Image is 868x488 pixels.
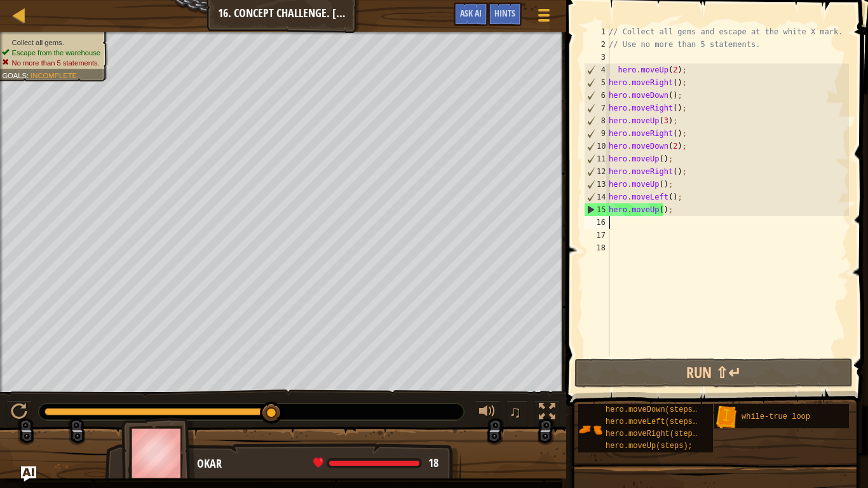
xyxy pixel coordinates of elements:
[578,417,602,442] img: portrait.png
[509,402,522,421] span: ♫
[197,456,448,472] div: Okar
[584,216,609,229] div: 16
[584,241,609,254] div: 18
[606,417,702,426] span: hero.moveLeft(steps);
[585,64,609,76] div: 4
[2,37,100,48] li: Collect all gems.
[606,442,693,451] span: hero.moveUp(steps);
[12,58,100,67] span: No more than 5 statements.
[2,71,27,79] span: Goals
[584,229,609,241] div: 17
[714,405,738,430] img: portrait.png
[454,3,488,26] button: Ask AI
[585,178,609,191] div: 13
[585,191,609,203] div: 14
[606,405,702,414] span: hero.moveDown(steps);
[475,400,500,426] button: Adjust volume
[528,3,560,32] button: Show game menu
[460,7,482,19] span: Ask AI
[428,455,438,471] span: 18
[585,165,609,178] div: 12
[584,38,609,51] div: 2
[2,48,100,58] li: Escape from the warehouse
[584,25,609,38] div: 1
[606,430,706,438] span: hero.moveRight(steps);
[27,71,31,79] span: :
[584,51,609,64] div: 3
[585,127,609,140] div: 9
[12,38,64,46] span: Collect all gems.
[2,58,100,68] li: No more than 5 statements.
[585,102,609,114] div: 7
[585,89,609,102] div: 6
[585,76,609,89] div: 5
[585,140,609,152] div: 10
[12,48,100,57] span: Escape from the warehouse
[585,114,609,127] div: 8
[585,203,609,216] div: 15
[21,466,36,482] button: Ask AI
[494,7,515,19] span: Hints
[31,71,77,79] span: Incomplete
[585,152,609,165] div: 11
[506,400,528,426] button: ♫
[534,400,560,426] button: Toggle fullscreen
[6,400,32,426] button: Ctrl + P: Play
[121,417,195,488] img: thang_avatar_frame.png
[574,358,853,388] button: Run ⇧↵
[742,412,810,421] span: while-true loop
[313,457,438,469] div: health: 18 / 18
